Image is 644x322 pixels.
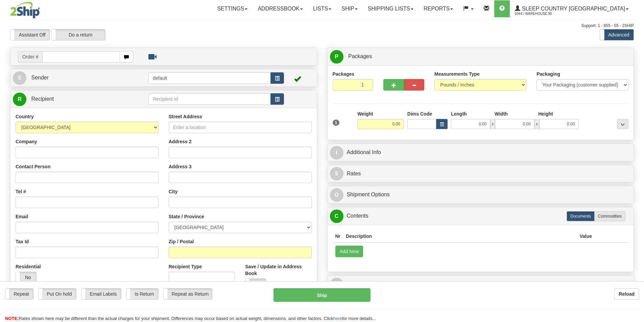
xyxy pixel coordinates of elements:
[330,50,343,64] span: P
[534,119,539,129] span: x
[126,289,158,299] label: Is Return
[333,230,343,243] th: Nr
[335,246,363,257] button: Add New
[31,96,54,102] span: Recipient
[13,71,26,85] span: S
[169,138,192,145] label: Address 2
[419,0,458,17] a: Reports
[10,29,50,40] label: Assistant Off
[343,230,577,243] th: Description
[245,279,266,290] label: No
[619,291,635,297] b: Reload
[495,110,508,117] label: Width
[5,289,33,299] label: Repeat
[212,0,253,17] a: Settings
[614,288,639,300] button: Reload
[253,0,308,17] a: Addressbook
[330,209,631,223] a: CContents
[451,110,467,117] label: Length
[16,238,29,245] label: Tax Id
[330,277,631,291] a: RReturn Shipment
[333,71,355,77] label: Packages
[169,263,202,270] label: Recipient Type
[577,230,595,243] th: Value
[169,238,194,245] label: Zip / Postal
[330,278,343,291] span: R
[52,29,105,40] label: Do a return
[600,29,634,40] label: Advanced
[357,110,373,117] label: Weight
[536,71,560,77] label: Packaging
[16,138,37,145] label: Company
[363,0,419,17] a: Shipping lists
[336,0,362,17] a: Ship
[10,23,634,29] div: Support: 1 - 855 - 55 - 2SHIP
[617,119,628,129] div: ...
[16,263,41,270] label: Residential
[628,126,643,195] iframe: chat widget
[18,51,42,63] span: Order #
[10,2,40,19] img: logo2044.jpg
[13,92,134,106] a: R Recipient
[308,0,336,17] a: Lists
[333,316,342,321] a: here
[13,71,148,85] a: S Sender
[567,211,595,221] label: Documents
[434,71,480,77] label: Measurements Type
[16,188,26,195] label: Tel #
[330,50,631,64] a: P Packages
[594,211,625,221] label: Commodities
[407,110,432,117] label: Dims Code
[16,113,34,120] label: Country
[148,72,271,84] input: Sender Id
[330,167,343,180] span: $
[520,6,625,11] span: Sleep Country [GEOGRAPHIC_DATA]
[515,10,566,17] span: 2044 / Warehouse 90
[169,113,202,120] label: Street Address
[333,120,340,126] span: 1
[330,167,631,181] a: $Rates
[510,0,634,17] a: Sleep Country [GEOGRAPHIC_DATA] 2044 / Warehouse 90
[169,188,177,195] label: City
[330,146,631,159] a: IAdditional Info
[169,122,312,133] input: Enter a location
[330,146,343,159] span: I
[330,188,631,202] a: OShipment Options
[16,213,28,220] label: Email
[31,75,49,80] span: Sender
[13,93,26,106] span: R
[148,93,271,105] input: Recipient Id
[81,289,121,299] label: Email Labels
[169,213,204,220] label: State / Province
[330,209,343,223] span: C
[164,289,212,299] label: Repeat as Return
[5,316,19,321] span: NOTE:
[39,289,76,299] label: Put On hold
[273,288,371,302] button: Ship
[245,263,311,277] label: Save / Update in Address Book
[490,119,495,129] span: x
[348,53,372,59] span: Packages
[330,188,343,202] span: O
[16,272,36,283] label: No
[169,163,192,170] label: Address 3
[16,163,50,170] label: Contact Person
[538,110,553,117] label: Height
